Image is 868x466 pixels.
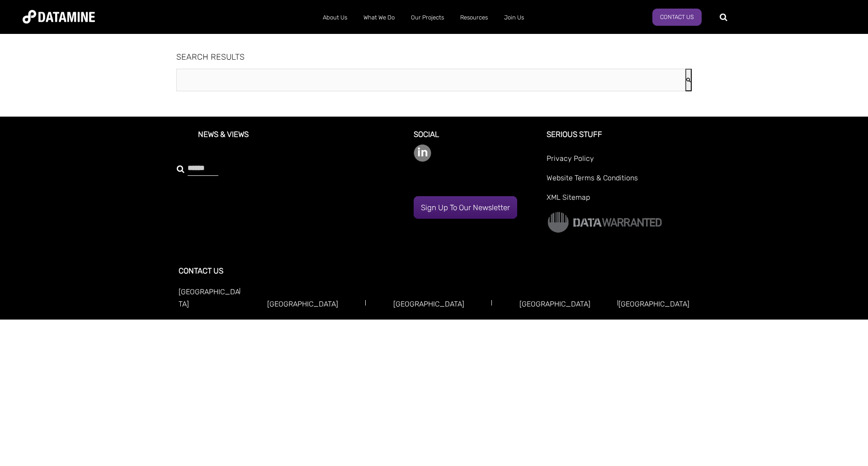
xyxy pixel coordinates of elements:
[685,69,692,91] button: Search
[547,130,689,152] h3: Serious Stuff
[547,152,689,172] a: Privacy Policy
[414,130,536,144] h3: Social
[652,9,702,26] a: Contact Us
[23,10,95,24] img: Datamine
[496,6,532,29] a: Join Us
[452,6,496,29] a: Resources
[179,266,223,275] a: CONTACT US
[414,144,431,162] img: linkedin-color
[267,300,338,308] a: [GEOGRAPHIC_DATA]
[179,130,383,152] h3: News & Views
[547,191,689,211] a: XML Sitemap
[618,300,689,308] a: [GEOGRAPHIC_DATA]
[355,6,403,29] a: What We Do
[547,172,689,191] a: Website Terms & Conditions
[519,300,590,308] a: [GEOGRAPHIC_DATA]
[176,69,685,91] input: This is a search field with an auto-suggest feature attached.
[179,287,240,308] a: [GEOGRAPHIC_DATA]
[414,196,517,219] a: Sign up to our newsletter
[315,6,355,29] a: About Us
[403,6,452,29] a: Our Projects
[547,211,663,234] img: Data Warranted Logo
[176,53,692,62] h1: SEARCH RESULTS
[393,300,464,308] a: [GEOGRAPHIC_DATA]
